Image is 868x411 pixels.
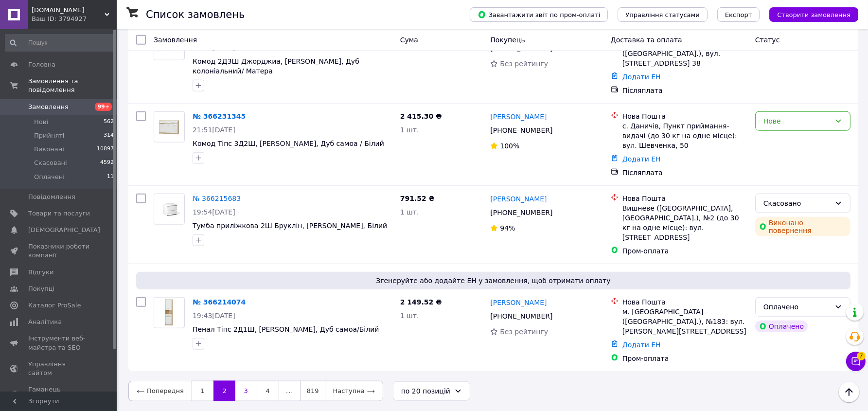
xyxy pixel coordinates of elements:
span: ... [279,381,301,401]
a: Додати ЕН [622,73,661,81]
span: Доставка та оплата [611,36,682,44]
span: Експорт [725,11,752,18]
a: Комод 2Д3Ш Джорджиа, [PERSON_NAME], Дуб колоніальний/ Матера [193,57,359,75]
div: Пром-оплата [622,246,747,256]
span: 562 [104,118,114,126]
div: Нова Пошта [622,194,747,203]
input: Пошук [5,34,115,52]
div: Післяплата [622,168,747,178]
button: Створити замовлення [769,7,858,22]
a: 3 [235,381,257,401]
a: [PERSON_NAME] [490,194,547,204]
div: Оплачено [763,302,831,312]
a: № 366215683 [193,195,241,202]
span: Замовлення та повідомлення [28,77,117,94]
span: [DEMOGRAPHIC_DATA] [28,226,100,234]
div: Ваш ID: 3794927 [32,15,117,23]
span: 2 149.52 ₴ [400,298,442,306]
span: 7 [857,352,866,360]
div: Нова Пошта [622,297,747,307]
span: 99+ [95,103,112,111]
span: Показники роботи компанії [28,242,90,260]
a: 4 [257,381,279,401]
span: Оплачені [34,173,65,181]
span: Завантажити звіт по пром-оплаті [478,10,600,19]
a: Фото товару [154,111,185,143]
span: Krovati.com.ua [32,6,105,15]
span: Замовлення [154,36,197,44]
span: Головна [28,60,55,69]
div: Нове [763,116,831,126]
span: Згенеруйте або додайте ЕН у замовлення, щоб отримати оплату [140,276,847,286]
button: Завантажити звіт по пром-оплаті [470,7,608,22]
span: Нові [34,118,48,126]
span: Інструменти веб-майстра та SEO [28,334,90,352]
span: Покупці [28,285,54,293]
div: с. Даничів, Пункт приймання-видачі (до 30 кг на одне місце): вул. Шевченка, 50 [622,121,747,150]
a: Тумба приліжкова 2Ш Бруклін, [PERSON_NAME], Білий [193,222,387,230]
span: 1 шт. [400,126,419,134]
div: Пром-оплата [622,354,747,363]
a: Пенал Тіпс 2Д1Ш, [PERSON_NAME], Дуб самоа/Білий [193,325,379,333]
a: 819 [301,381,325,401]
span: 100% [500,142,519,150]
div: по 20 позицій [401,386,450,396]
span: Відгуки [28,268,53,277]
span: Товари та послуги [28,209,90,218]
span: Гаманець компанії [28,385,90,403]
span: Управління сайтом [28,360,90,377]
a: Фото товару [154,297,185,328]
div: Виконано повернення [755,217,850,236]
span: [PHONE_NUMBER] [490,126,552,134]
a: Додати ЕН [622,155,661,163]
div: [GEOGRAPHIC_DATA] ([GEOGRAPHIC_DATA].), вул. [STREET_ADDRESS] 38 [622,39,747,68]
span: 94% [500,224,515,232]
a: Комод Тіпс 3Д2Ш, [PERSON_NAME], Дуб самоа / Білий [193,140,384,147]
span: Управління статусами [625,11,700,18]
div: Оплачено [755,321,808,332]
span: Повідомлення [28,193,75,201]
span: Прийняті [34,131,64,140]
span: 19:54[DATE] [193,208,235,216]
img: Фото товару [162,298,177,328]
a: 1 [192,381,213,401]
a: [PERSON_NAME] [490,298,547,307]
span: [PHONE_NUMBER] [490,209,552,216]
button: Чат з покупцем7 [846,352,866,371]
span: 10897 [97,145,114,154]
span: 791.52 ₴ [400,195,435,202]
span: Без рейтингу [500,328,548,336]
span: Cума [400,36,418,44]
button: Експорт [717,7,760,22]
span: Скасовані [34,159,67,167]
div: Скасовано [763,198,831,209]
div: м. [GEOGRAPHIC_DATA] ([GEOGRAPHIC_DATA].), №183: вул. [PERSON_NAME][STREET_ADDRESS] [622,307,747,336]
span: [PHONE_NUMBER] [490,312,552,320]
span: Створити замовлення [777,11,850,18]
span: Без рейтингу [500,60,548,68]
a: Фото товару [154,194,185,225]
div: Післяплата [622,86,747,95]
h1: Список замовлень [146,9,245,20]
span: 11 [107,173,114,181]
span: 2 415.30 ₴ [400,112,442,120]
a: [PERSON_NAME] [490,112,547,122]
span: 314 [104,131,114,140]
span: Замовлення [28,103,69,111]
a: 2 [213,381,235,401]
a: Додати ЕН [622,341,661,349]
a: Створити замовлення [760,10,858,18]
span: Аналітика [28,318,62,326]
span: 1 шт. [400,208,419,216]
img: Фото товару [154,117,184,137]
span: Статус [755,36,780,44]
div: Вишневе ([GEOGRAPHIC_DATA], [GEOGRAPHIC_DATA].), №2 (до 30 кг на одне місце): вул. [STREET_ADDRESS] [622,203,747,242]
img: Фото товару [154,201,184,218]
span: 4592 [100,159,114,167]
span: Виконані [34,145,64,154]
span: Покупець [490,36,525,44]
button: Управління статусами [618,7,708,22]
